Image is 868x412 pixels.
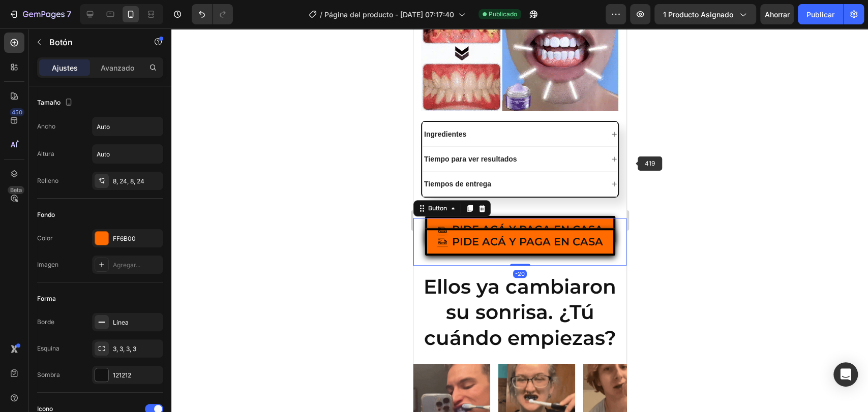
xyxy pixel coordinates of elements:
font: Ahorrar [765,10,790,19]
font: Fondo [37,211,55,218]
font: Sombra [37,371,60,378]
font: Avanzado [101,64,134,72]
font: Ajustes [52,64,78,72]
button: 1 producto asignado [654,4,756,24]
p: PIDE ACÁ Y PAGA EN CASA [39,204,190,223]
font: / [320,10,322,19]
input: Auto [93,145,163,163]
font: Altura [37,150,54,157]
iframe: Área de diseño [413,28,626,412]
p: Botón [49,36,136,48]
font: Agregar... [113,261,140,269]
font: Página del producto - [DATE] 07:17:40 [324,10,454,19]
font: Línea [113,319,129,326]
button: 7 [4,4,76,24]
div: Abrir Intercom Messenger [833,362,858,387]
span: 419 [638,156,662,171]
input: Auto [93,117,163,136]
button: <p>PIDE ACÁ Y PAGA EN CASA</p> [12,200,202,227]
font: Beta [10,186,22,194]
font: Imagen [37,261,58,268]
font: 7 [67,9,71,19]
font: 3, 3, 3, 3 [113,345,136,353]
font: 450 [12,109,22,116]
button: Ahorrar [760,4,794,24]
font: Borde [37,318,54,326]
button: Publicar [798,4,843,24]
font: Relleno [37,177,58,184]
font: Ancho [37,122,55,130]
div: -20 [100,241,113,249]
font: Tamaño [37,99,61,106]
font: Color [37,234,53,242]
p: Tiempos de entrega [11,151,78,160]
font: Publicado [489,10,517,18]
div: Deshacer/Rehacer [192,4,233,24]
font: Esquina [37,344,59,352]
font: Publicar [806,10,834,19]
p: Ingredientes [11,101,53,110]
button: Carousel Next Arrow [189,379,205,395]
font: 8, 24, 8, 24 [113,177,144,185]
font: 121212 [113,371,131,379]
p: Tiempo para ver resultados [11,126,104,135]
font: 1 producto asignado [663,10,733,19]
font: FF6B00 [113,235,136,242]
font: Forma [37,295,56,302]
button: <p>PIDE ACÁ Y PAGA EN CASA</p> [12,187,202,215]
font: Botón [49,37,73,47]
div: Button [13,175,36,184]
